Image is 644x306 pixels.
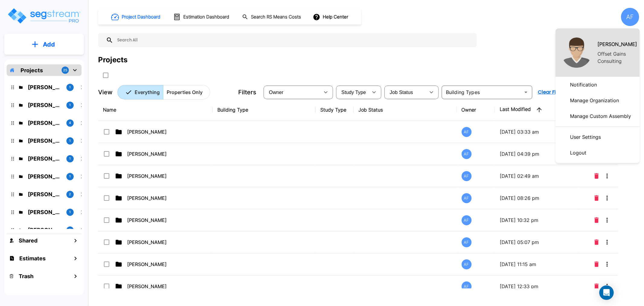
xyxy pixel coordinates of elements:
[599,285,614,300] div: Open Intercom Messenger
[568,131,603,143] p: User Settings
[568,79,599,91] p: Notification
[598,41,637,48] h1: [PERSON_NAME]
[568,94,621,106] p: Manage Organization
[598,50,640,65] p: Offset Gains Consulting
[562,37,592,68] img: Asher Fried
[568,147,589,159] p: Logout
[568,110,633,122] p: Manage Custom Assembly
